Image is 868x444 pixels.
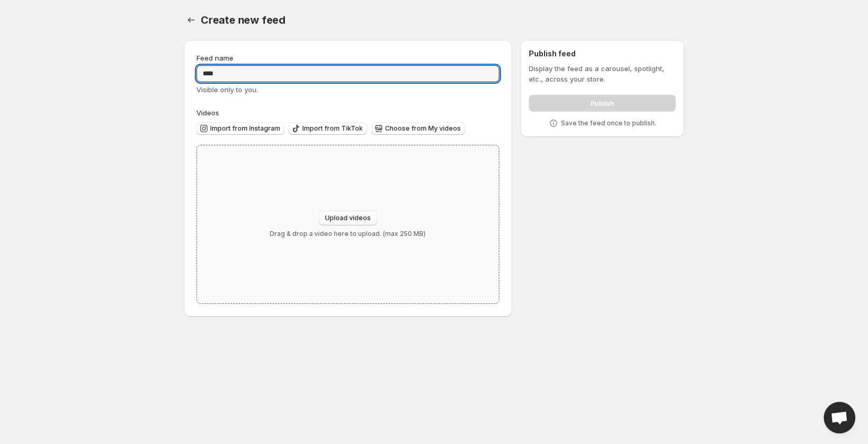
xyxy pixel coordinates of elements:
[184,13,199,27] button: Settings
[529,48,676,59] h2: Publish feed
[196,108,219,117] span: Videos
[302,124,363,133] span: Import from TikTok
[561,119,656,127] p: Save the feed once to publish.
[529,63,676,84] p: Display the feed as a carousel, spotlight, etc., across your store.
[371,122,465,135] button: Choose from My videos
[325,214,371,222] span: Upload videos
[196,54,233,62] span: Feed name
[196,122,284,135] button: Import from Instagram
[824,402,855,433] a: Open chat
[210,124,280,133] span: Import from Instagram
[319,211,377,225] button: Upload videos
[196,85,258,94] span: Visible only to you.
[289,122,367,135] button: Import from TikTok
[270,230,426,238] p: Drag & drop a video here to upload. (max 250 MB)
[201,14,285,26] span: Create new feed
[385,124,461,133] span: Choose from My videos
